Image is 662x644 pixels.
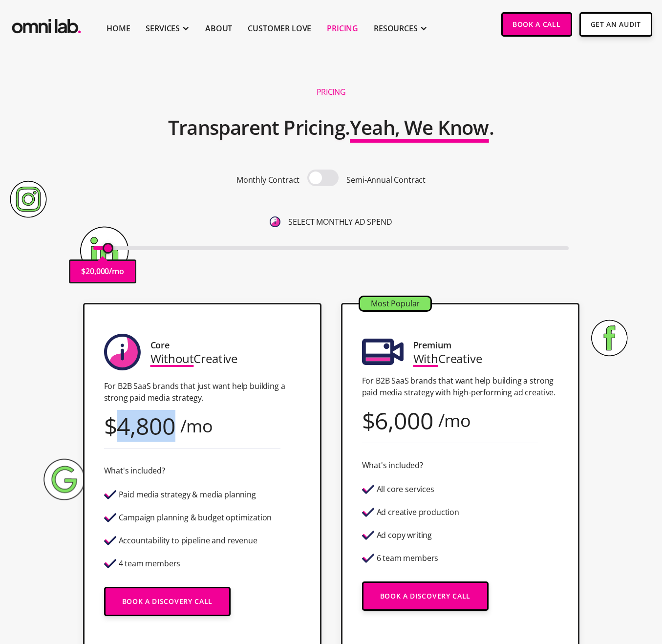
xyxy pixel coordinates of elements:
[362,581,489,611] a: Book a Discovery Call
[104,419,117,432] div: $
[180,419,214,432] div: /mo
[413,350,438,366] span: With
[375,414,433,427] div: 6,000
[288,215,392,229] p: SELECT MONTHLY AD SPEND
[150,339,170,352] div: Core
[360,297,430,310] div: Most Popular
[248,22,311,34] a: Customer Love
[10,12,83,36] img: Omni Lab: B2B SaaS Demand Generation Agency
[346,173,426,187] p: Semi-Annual Contract
[362,459,423,472] div: What's included?
[117,419,175,432] div: 4,800
[10,12,83,36] a: home
[486,531,662,644] iframe: Chat Widget
[362,375,558,398] p: For B2B SaaS brands that want help building a strong paid media strategy with high-performing ad ...
[317,87,346,97] h1: Pricing
[362,414,375,427] div: $
[377,531,432,539] div: Ad copy writing
[438,414,471,427] div: /mo
[81,265,85,278] p: $
[150,352,238,365] div: Creative
[205,22,232,34] a: About
[413,339,451,352] div: Premium
[104,587,231,616] a: Book a Discovery Call
[501,12,572,37] a: Book a Call
[377,554,439,562] div: 6 team members
[236,173,299,187] p: Monthly Contract
[350,114,489,141] span: Yeah, We Know
[104,380,300,404] p: For B2B SaaS brands that just want help building a strong paid media strategy.
[109,265,124,278] p: /mo
[146,22,180,34] div: SERVICES
[579,12,652,37] a: Get An Audit
[377,485,434,494] div: All core services
[377,508,459,516] div: Ad creative production
[270,216,280,227] img: 6410812402e99d19b372aa32_omni-nav-info.svg
[327,22,358,34] a: Pricing
[168,110,494,145] h2: Transparent Pricing. .
[374,22,418,34] div: RESOURCES
[104,464,165,477] div: What's included?
[119,514,272,522] div: Campaign planning & budget optimization
[119,491,256,499] div: Paid media strategy & media planning
[107,22,130,34] a: Home
[119,537,257,545] div: Accountability to pipeline and revenue
[85,265,109,278] p: 20,000
[150,350,194,366] span: Without
[413,352,482,365] div: Creative
[119,559,181,568] div: 4 team members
